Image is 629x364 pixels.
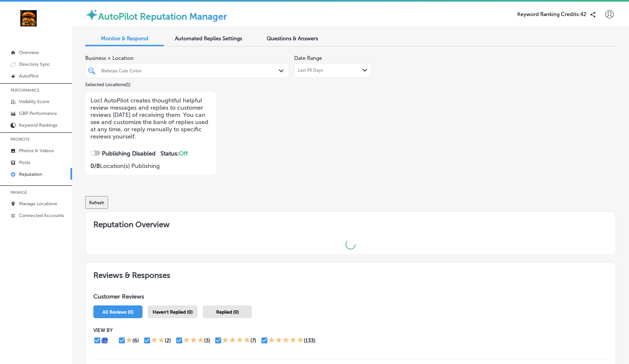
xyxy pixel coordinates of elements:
div: 5 Stars [268,337,304,344]
h2: Reputation Overview [86,212,616,234]
label: Date Range [294,55,322,61]
span: Keyword Ranking Credits: 42 [517,11,586,17]
p: Overview [19,50,39,55]
p: Reputation [19,172,42,177]
div: Bishops Cuts Color [101,68,279,73]
span: Questions & Answers [267,35,318,42]
span: Replied (0) [216,309,239,315]
button: Refresh [85,196,108,209]
p: AutoPilot [19,73,39,79]
strong: Status: [161,150,188,157]
h2: Reviews & Responses [86,263,616,285]
label: AutoPilot Reputation Manager [98,11,227,22]
div: 3 Stars [183,337,204,344]
span: Monitor & Respond [101,35,148,42]
p: VIEW BY [93,327,505,333]
span: Off [179,150,188,157]
p: Visibility Score [19,99,49,104]
p: Posts [19,160,30,165]
p: Connected Accounts [19,213,64,218]
span: Last 90 Days [298,68,323,73]
p: Manage Locations [19,201,57,207]
span: All Reviews (0) [103,309,133,315]
div: 2 Stars [151,337,165,344]
div: 4 Stars [222,337,250,344]
img: 236f6248-51d4-441f-81ca-bd39460844ec278044108_140003795218032_8071878743168997487_n.jpg [10,10,47,27]
strong: Publishing Disabled [102,150,156,157]
span: Business + Location [85,55,289,61]
div: (2) [165,337,171,344]
span: Haven't Replied (0) [153,309,193,315]
p: Locl AutoPilot creates thoughtful helpful review messages and replies to customer reviews [DATE] ... [90,97,211,140]
div: (3) [204,337,210,344]
p: GBP Performance [19,111,57,116]
p: Directory Sync [19,62,50,67]
div: 1 Star [126,337,132,344]
strong: 0 / 8 [90,162,100,170]
img: autopilot-icon [85,8,98,21]
div: (7) [250,337,256,344]
p: Keyword Rankings [19,122,57,128]
p: Photos & Videos [19,148,54,154]
h1: Customer Reviews [93,293,608,303]
span: Automated Replies Settings [175,35,242,42]
div: (6) [132,337,139,344]
p: Location(s) Publishing [90,162,211,170]
div: (133) [304,337,315,344]
p: Selected Locations ( 1 ) [85,79,130,87]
